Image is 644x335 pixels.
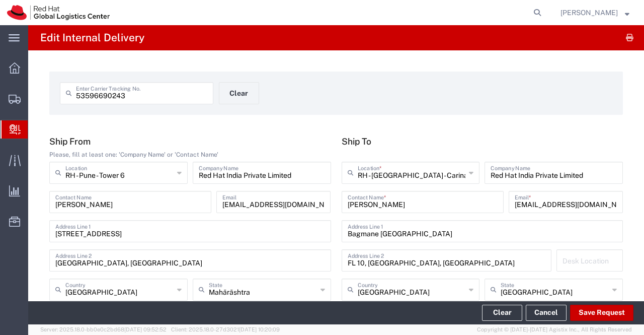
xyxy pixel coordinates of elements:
[49,136,331,147] h5: Ship From
[219,82,259,104] button: Clear
[477,325,632,334] span: Copyright © [DATE]-[DATE] Agistix Inc., All Rights Reserved
[239,326,280,332] span: [DATE] 10:20:09
[124,326,167,332] span: [DATE] 09:52:52
[171,326,280,332] span: Client: 2025.18.0-27d3021
[570,305,633,321] button: Save Request
[49,150,331,159] div: Please, fill at least one: 'Company Name' or 'Contact Name'
[342,136,623,147] h5: Ship To
[526,305,567,321] a: Cancel
[40,326,167,332] span: Server: 2025.18.0-bb0e0c2bd68
[560,7,630,19] button: [PERSON_NAME]
[7,5,110,20] img: logo
[40,25,144,50] h4: Edit Internal Delivery
[482,305,522,321] button: Clear
[560,7,618,18] span: Sumitra Hansdah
